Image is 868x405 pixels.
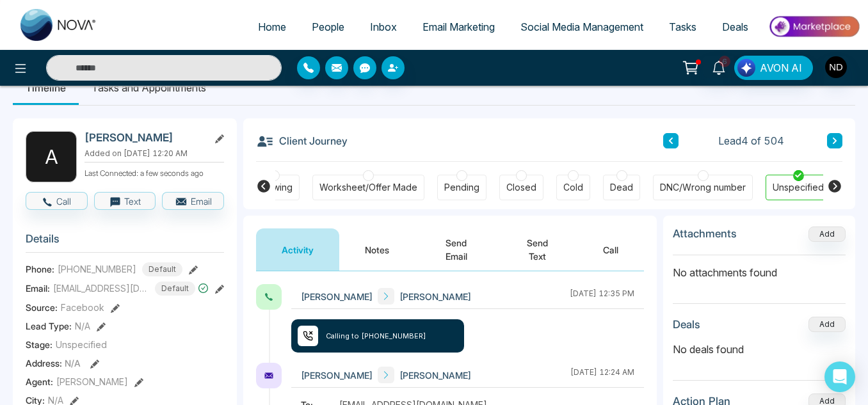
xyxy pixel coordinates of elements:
a: Social Media Management [508,15,656,39]
button: Activity [256,228,339,271]
a: Inbox [357,15,410,39]
span: Email: [26,282,50,295]
span: Source: [26,301,58,314]
img: Nova CRM Logo [20,9,97,41]
button: Add [808,317,846,332]
p: Added on [DATE] 12:20 AM [84,148,224,159]
span: Phone: [26,262,54,276]
span: Deals [722,20,748,33]
a: Email Marketing [410,15,508,39]
div: Open Intercom Messenger [824,361,855,392]
span: Unspecified [56,338,107,351]
span: Facebook [61,301,104,314]
span: Add [808,228,846,239]
button: Call [577,228,644,271]
img: User Avatar [825,56,847,78]
img: Lead Flow [737,59,755,77]
div: Pending [444,181,479,194]
button: AVON AI [734,56,813,80]
h2: [PERSON_NAME] [84,131,204,144]
li: Tasks and Appointments [79,70,219,105]
span: Stage: [26,338,52,351]
span: N/A [75,319,90,333]
span: [PERSON_NAME] [301,290,373,303]
h3: Deals [673,318,700,331]
span: AVON AI [760,60,802,75]
span: Email Marketing [422,20,495,33]
span: [PHONE_NUMBER] [58,262,136,276]
span: [PERSON_NAME] [56,375,128,388]
span: Default [155,282,195,296]
span: Inbox [370,20,397,33]
button: Add [808,226,846,242]
li: Timeline [13,70,79,105]
div: Unspecified [773,181,824,194]
button: Email [162,192,224,210]
p: Last Connected: a few seconds ago [84,165,224,179]
h3: Attachments [673,227,737,240]
div: [DATE] 12:35 PM [570,288,634,305]
span: [EMAIL_ADDRESS][DOMAIN_NAME] [53,282,149,295]
span: [PERSON_NAME] [399,290,471,303]
h3: Details [26,232,224,252]
span: Lead Type: [26,319,72,333]
div: A [26,131,77,182]
button: Text [94,192,156,210]
a: 6 [703,56,734,78]
span: Home [258,20,286,33]
p: No attachments found [673,255,846,280]
div: DNC/Wrong number [660,181,746,194]
span: Tasks [669,20,696,33]
span: N/A [65,358,81,369]
span: Default [142,262,182,276]
div: [DATE] 12:24 AM [570,367,634,383]
div: Cold [563,181,583,194]
button: Notes [339,228,415,271]
button: Call [26,192,88,210]
span: 6 [719,56,730,67]
span: Lead 4 of 504 [718,133,784,148]
div: Dead [610,181,633,194]
span: [PERSON_NAME] [399,369,471,382]
a: Tasks [656,15,709,39]
span: Agent: [26,375,53,388]
div: Worksheet/Offer Made [319,181,417,194]
a: Home [245,15,299,39]
span: Address: [26,356,81,370]
span: Social Media Management [520,20,643,33]
span: People [312,20,344,33]
a: Deals [709,15,761,39]
p: No deals found [673,342,846,357]
button: Send Email [415,228,497,271]
span: Calling to [PHONE_NUMBER] [326,331,426,342]
div: Closed [506,181,536,194]
h3: Client Journey [256,131,348,150]
img: Market-place.gif [768,12,860,41]
button: Send Text [497,228,577,271]
a: People [299,15,357,39]
span: [PERSON_NAME] [301,369,373,382]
